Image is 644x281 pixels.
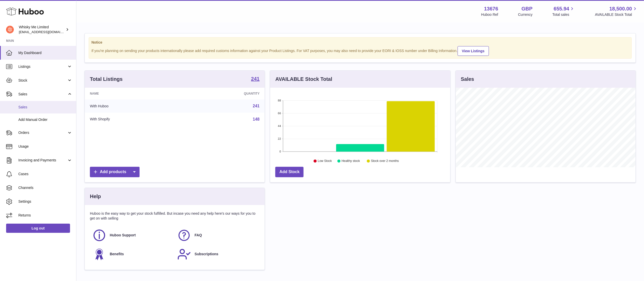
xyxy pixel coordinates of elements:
strong: 241 [251,76,259,81]
th: Name [85,88,182,99]
a: Huboo Support [92,228,172,242]
span: [EMAIL_ADDRESS][DOMAIN_NAME] [19,30,75,34]
a: 148 [253,117,260,121]
a: 241 [253,104,260,108]
text: 66 [278,112,281,115]
span: Invoicing and Payments [18,158,67,163]
text: 22 [278,137,281,140]
span: Huboo Support [110,233,136,238]
span: Listings [18,64,67,69]
div: Huboo Ref [481,12,498,17]
a: Log out [6,224,70,233]
span: Returns [18,213,72,218]
span: 655.94 [554,5,569,12]
h3: AVAILABLE Stock Total [275,76,332,83]
th: Quantity [182,88,265,99]
span: Orders [18,130,67,135]
span: My Dashboard [18,50,72,55]
strong: GBP [522,5,532,12]
a: 241 [251,76,259,82]
img: internalAdmin-13676@internal.huboo.com [6,26,14,33]
span: Benefits [110,252,124,257]
span: 18,500.00 [609,5,632,12]
span: Add Manual Order [18,117,72,122]
strong: 13676 [484,5,498,12]
span: Settings [18,199,72,204]
a: 18,500.00 AVAILABLE Stock Total [595,5,638,17]
a: View Listings [458,46,489,56]
p: Huboo is the easy way to get your stock fulfilled. But incase you need any help here's our ways f... [90,211,259,221]
span: Usage [18,144,72,149]
a: Subscriptions [177,247,257,261]
div: Currency [518,12,533,17]
span: Channels [18,185,72,190]
text: Stock over 2 months [371,159,399,163]
td: With Shopify [85,113,182,126]
h3: Sales [461,76,474,83]
span: Total sales [552,12,575,17]
span: Cases [18,172,72,176]
text: 44 [278,124,281,127]
h3: Total Listings [90,76,123,83]
a: Benefits [92,247,172,261]
a: 655.94 Total sales [552,5,575,17]
span: FAQ [195,233,202,238]
a: Add Stock [275,167,304,177]
strong: Notice [91,40,629,45]
span: Subscriptions [195,252,218,257]
span: Stock [18,78,67,83]
a: FAQ [177,228,257,242]
text: Low Stock [318,159,332,163]
div: If you're planning on sending your products internationally please add required customs informati... [91,45,629,56]
text: Healthy stock [342,159,360,163]
span: Sales [18,105,72,110]
div: Whisky Me Limited [19,25,65,34]
span: Sales [18,92,67,97]
td: With Huboo [85,99,182,113]
a: Add products [90,167,140,177]
text: 88 [278,99,281,102]
text: 0 [280,150,281,153]
span: AVAILABLE Stock Total [595,12,638,17]
h3: Help [90,193,101,200]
